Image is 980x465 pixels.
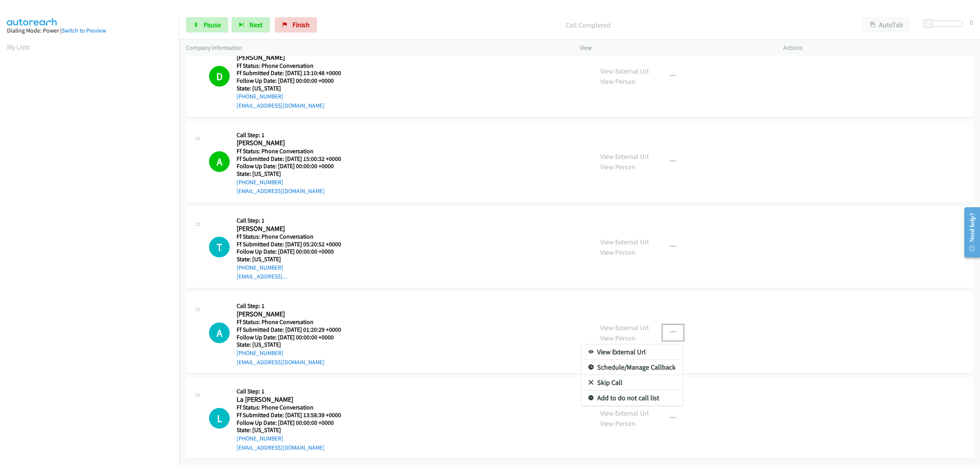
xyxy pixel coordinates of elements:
a: Add to do not call list [581,390,683,406]
h1: L [209,408,230,429]
a: Skip Call [581,375,683,390]
a: View External Url [581,344,683,360]
a: Switch to Preview [62,27,106,34]
iframe: Resource Center [958,202,980,263]
iframe: Dialpad [7,59,179,423]
a: Schedule/Manage Callback [581,360,683,375]
div: Dialing Mode: Power | [7,26,172,35]
div: The call is yet to be attempted [209,408,230,429]
a: My Lists [7,43,30,51]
